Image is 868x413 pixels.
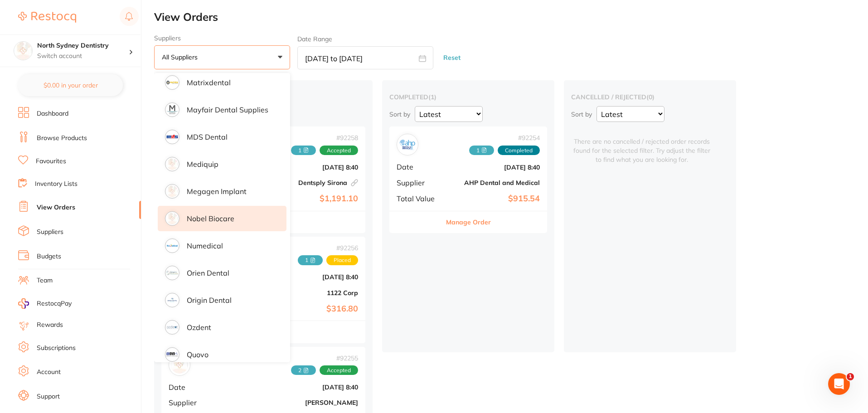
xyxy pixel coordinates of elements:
[37,252,61,261] a: Budgets
[154,11,868,24] h2: View Orders
[320,365,358,375] span: Accepted
[237,399,358,406] b: [PERSON_NAME]
[571,126,713,164] span: There are no cancelled / rejected order records found for the selected filter. Try adjust the fil...
[37,321,63,330] a: Rewards
[166,213,178,224] img: supplier image
[187,242,223,250] p: Numedical
[397,194,442,203] span: Total Value
[237,384,358,391] b: [DATE] 8:40
[469,134,540,141] span: # 92254
[37,203,75,212] a: View Orders
[187,160,218,168] p: Mediquip
[449,179,540,186] b: AHP Dental and Medical
[187,350,209,359] p: Quovo
[320,146,358,155] span: Accepted
[187,269,229,277] p: Orien dental
[847,373,854,380] span: 1
[36,157,66,166] a: Favourites
[389,110,410,118] p: Sort by
[498,146,540,155] span: Completed
[469,146,494,155] span: Received
[291,355,358,362] span: # 92255
[187,214,234,223] p: Nobel Biocare
[291,146,316,155] span: Received
[35,180,78,189] a: Inventory Lists
[18,74,123,96] button: $0.00 in your order
[237,273,358,281] b: [DATE] 8:40
[166,240,178,252] img: supplier image
[237,304,358,314] b: $316.80
[37,134,87,143] a: Browse Products
[18,298,72,309] a: RestocqPay
[446,211,491,233] button: Manage Order
[291,365,316,375] span: Received
[37,109,68,118] a: Dashboard
[166,349,178,360] img: supplier image
[571,93,729,101] h2: cancelled / rejected ( 0 )
[166,77,178,88] img: supplier image
[326,255,358,265] span: Placed
[37,276,53,285] a: Team
[37,368,61,377] a: Account
[37,52,129,61] p: Switch account
[166,185,178,197] img: supplier image
[297,35,332,43] label: Date Range
[449,194,540,204] b: $915.54
[37,299,72,308] span: RestocqPay
[154,34,290,42] label: Suppliers
[18,7,76,28] a: Restocq Logo
[166,294,178,306] img: supplier image
[187,133,228,141] p: MDS Dental
[237,194,358,204] b: $1,191.10
[571,110,592,118] p: Sort by
[166,321,178,333] img: supplier image
[18,298,29,309] img: RestocqPay
[237,289,358,296] b: 1122 Corp
[166,104,178,116] img: supplier image
[389,93,547,101] h2: completed ( 1 )
[166,267,178,279] img: supplier image
[162,53,201,61] p: All suppliers
[297,46,433,69] input: Select date range
[399,136,416,153] img: AHP Dental and Medical
[154,45,290,70] button: All suppliers
[166,131,178,143] img: supplier image
[37,228,63,237] a: Suppliers
[237,179,358,186] b: Dentsply Sirona
[298,244,358,252] span: # 92256
[187,296,232,304] p: Origin Dental
[37,41,129,50] h4: North Sydney Dentistry
[171,356,188,374] img: Henry Schein Halas
[828,373,850,395] iframe: Intercom live chat
[397,163,442,171] span: Date
[14,42,32,60] img: North Sydney Dentistry
[37,392,60,401] a: Support
[187,187,247,195] p: Megagen Implant
[397,179,442,187] span: Supplier
[18,12,76,23] img: Restocq Logo
[187,106,268,114] p: Mayfair Dental Supplies
[237,164,358,171] b: [DATE] 8:40
[449,164,540,171] b: [DATE] 8:40
[187,323,211,331] p: Ozdent
[169,398,229,407] span: Supplier
[169,383,229,391] span: Date
[441,46,463,70] button: Reset
[166,158,178,170] img: supplier image
[37,344,76,353] a: Subscriptions
[187,78,231,87] p: Matrixdental
[291,134,358,141] span: # 92258
[298,255,323,265] span: Received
